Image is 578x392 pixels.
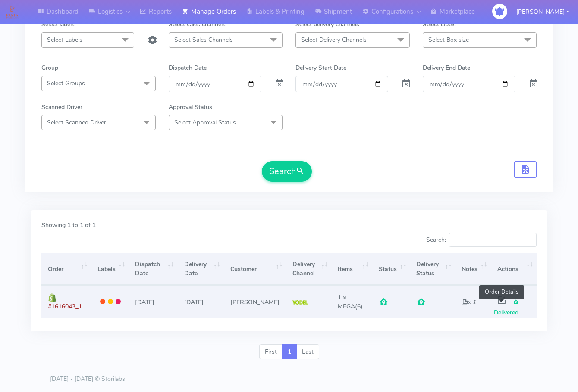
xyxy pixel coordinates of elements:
[462,298,476,306] i: x 1
[41,63,58,72] label: Group
[426,233,537,247] label: Search:
[47,79,85,87] span: Select Groups
[48,293,57,302] img: shopify.png
[91,253,129,285] th: Labels: activate to sort column ascending
[282,344,297,360] a: 1
[169,103,212,112] label: Approval Status
[494,298,519,317] span: Delivered
[423,20,456,29] label: Select labels
[129,253,177,285] th: Dispatch Date: activate to sort column ascending
[331,253,372,285] th: Items: activate to sort column ascending
[510,3,575,21] button: [PERSON_NAME]
[428,36,469,44] span: Select Box size
[177,285,223,318] td: [DATE]
[490,253,537,285] th: Actions: activate to sort column ascending
[41,20,75,29] label: Select labels
[286,253,331,285] th: Delivery Channel: activate to sort column ascending
[301,36,367,44] span: Select Delivery Channels
[449,233,537,247] input: Search:
[455,253,490,285] th: Notes: activate to sort column ascending
[224,253,286,285] th: Customer: activate to sort column ascending
[174,118,236,127] span: Select Approval Status
[338,293,363,311] span: (6)
[47,118,106,127] span: Select Scanned Driver
[169,20,226,29] label: Select sales channels
[47,36,82,44] span: Select Labels
[372,253,410,285] th: Status: activate to sort column ascending
[224,285,286,318] td: [PERSON_NAME]
[41,221,96,230] label: Showing 1 to 1 of 1
[292,300,308,305] img: Yodel
[129,285,177,318] td: [DATE]
[262,161,312,182] button: Search
[410,253,455,285] th: Delivery Status: activate to sort column ascending
[295,63,346,72] label: Delivery Start Date
[423,63,470,72] label: Delivery End Date
[48,302,82,311] span: #1616043_1
[295,20,359,29] label: Select delivery channels
[338,293,355,311] span: 1 x MEGA
[174,36,233,44] span: Select Sales Channels
[169,63,207,72] label: Dispatch Date
[177,253,223,285] th: Delivery Date: activate to sort column ascending
[41,253,91,285] th: Order: activate to sort column ascending
[41,103,82,112] label: Scanned Driver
